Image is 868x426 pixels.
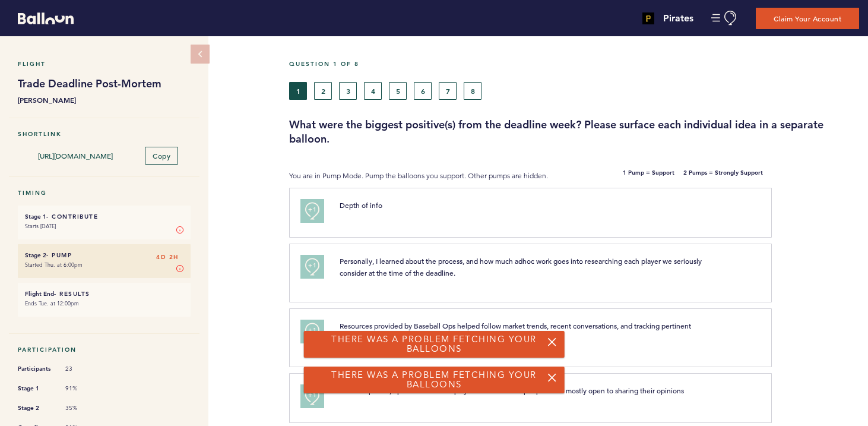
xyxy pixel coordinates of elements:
[25,222,56,230] time: Starts [DATE]
[289,82,307,100] button: 1
[339,82,357,100] button: 3
[18,383,53,395] span: Stage 1
[304,331,565,358] div: There was a problem fetching your balloons
[683,170,763,182] b: 2 Pumps = Strongly Support
[18,346,191,354] h5: Participation
[18,130,191,138] h5: Shortlink
[300,255,324,279] button: +1
[25,290,183,298] h6: - Results
[340,321,693,342] span: Resources provided by Baseball Ops helped follow market trends, recent conversations, and trackin...
[18,189,191,197] h5: Timing
[711,11,738,26] button: Manage Account
[756,8,859,29] button: Claim Your Account
[623,170,674,182] b: 1 Pump = Support
[25,213,46,220] small: Stage 1
[25,261,83,269] time: Started Thu. at 6:00pm
[18,402,53,414] span: Stage 2
[18,77,191,91] h1: Trade Deadline Post-Mortem
[65,404,101,412] span: 35%
[9,12,74,24] a: Balloon
[314,82,332,100] button: 2
[308,260,316,272] span: +1
[340,256,704,277] span: Personally, I learned about the process, and how much adhoc work goes into researching each playe...
[364,82,382,100] button: 4
[25,251,183,259] h6: - Pump
[300,320,324,343] button: +1
[300,384,324,408] button: +1
[25,290,54,298] small: Flight End
[308,324,316,336] span: +1
[300,199,324,223] button: +1
[18,12,74,24] svg: Balloon
[18,60,191,68] h5: Flight
[65,384,101,393] span: 91%
[18,363,53,375] span: Participants
[145,147,178,165] button: Copy
[289,118,859,146] h3: What were the biggest positive(s) from the deadline week? Please surface each individual idea in ...
[18,94,191,106] b: [PERSON_NAME]
[308,204,316,216] span: +1
[25,299,79,307] time: Ends Tue. at 12:00pm
[65,365,101,373] span: 23
[464,82,481,100] button: 8
[663,11,693,26] h4: Pirates
[289,170,569,182] p: You are in Pump Mode. Pump the balloons you support. Other pumps are hidden.
[156,251,179,263] span: 4D 2H
[25,251,46,259] small: Stage 2
[389,82,407,100] button: 5
[25,213,183,220] h6: - Contribute
[153,151,170,160] span: Copy
[304,367,565,393] div: There was a problem fetching your balloons
[289,60,859,68] h5: Question 1 of 8
[340,200,382,210] span: Depth of info
[439,82,457,100] button: 7
[414,82,432,100] button: 6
